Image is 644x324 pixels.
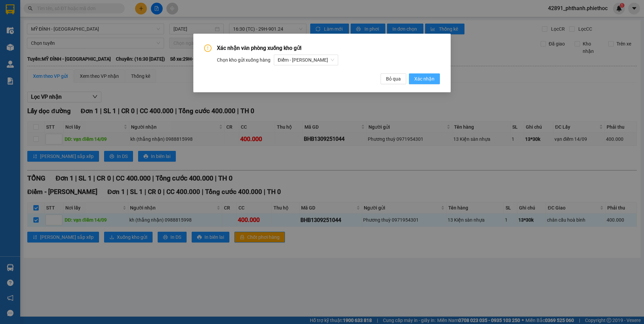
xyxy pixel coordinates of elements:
span: Điểm - Bùi Huy Bích [278,55,334,65]
div: Chọn kho gửi xuống hàng [217,55,440,65]
span: exclamation-circle [204,44,212,52]
button: Xác nhận [409,73,440,84]
button: Bỏ qua [381,73,406,84]
span: Xác nhận văn phòng xuống kho gửi [217,45,302,51]
span: Xác nhận [414,75,434,83]
span: Bỏ qua [386,75,401,83]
